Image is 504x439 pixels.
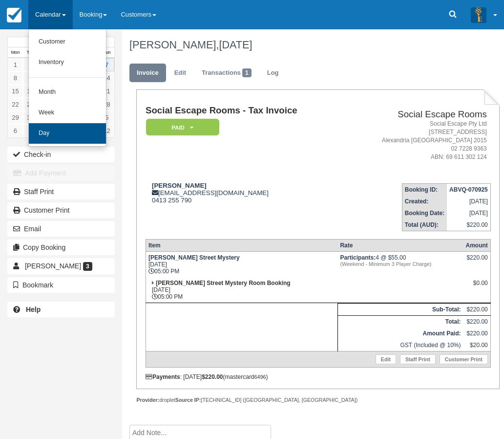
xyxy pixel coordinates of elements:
[23,111,38,124] a: 30
[7,221,115,237] button: Email
[449,186,488,193] strong: ABVQ-070925
[99,111,114,124] a: 5
[29,82,106,103] a: Month
[219,39,252,51] span: [DATE]
[7,147,115,162] button: Check-in
[7,258,115,274] a: [PERSON_NAME] 3
[23,58,38,71] a: 2
[402,196,447,207] th: Created:
[156,280,290,286] strong: [PERSON_NAME] Street Mystery Room Booking
[337,328,463,339] th: Amount Paid:
[99,85,114,98] a: 21
[23,85,38,98] a: 16
[8,47,23,58] th: Mon
[146,106,343,116] h1: Social Escape Rooms - Tax Invoice
[471,7,486,22] img: A3
[465,254,487,269] div: $220.00
[8,71,23,85] a: 8
[23,47,38,58] th: Tue
[129,39,493,51] h1: [PERSON_NAME],
[8,111,23,124] a: 29
[254,374,266,380] small: 6496
[447,219,490,231] td: $220.00
[337,315,463,328] th: Total:
[402,183,447,196] th: Booking ID:
[83,262,92,271] span: 3
[463,339,490,351] td: $20.00
[146,373,180,380] strong: Payments
[148,254,240,261] strong: [PERSON_NAME] Street Mystery
[376,354,396,364] a: Edit
[465,280,487,294] div: $0.00
[7,8,21,22] img: checkfront-main-nav-mini-logo.png
[175,397,201,403] strong: Source IP:
[146,239,337,251] th: Item
[99,98,114,111] a: 28
[146,251,337,277] td: [DATE] 05:00 PM
[7,277,115,293] button: Bookmark
[129,64,166,83] a: Invoice
[99,58,114,71] a: 7
[194,64,259,83] a: Transactions1
[447,196,490,207] td: [DATE]
[23,71,38,85] a: 9
[29,32,106,52] a: Customer
[402,207,447,219] th: Booking Date:
[463,315,490,328] td: $220.00
[463,328,490,339] td: $220.00
[28,29,106,147] ul: Calendar
[337,339,463,351] td: GST (Included @ 10%)
[7,202,115,218] a: Customer Print
[29,52,106,73] a: Inventory
[347,120,486,162] address: Social Escape Pty Ltd [STREET_ADDRESS] Alexandria [GEOGRAPHIC_DATA] 2015 02 7228 9363 ABN: 69 611...
[260,64,286,83] a: Log
[26,306,41,313] b: Help
[337,251,463,277] td: 4 @ $55.00
[440,354,488,364] a: Customer Print
[463,239,490,251] th: Amount
[99,124,114,137] a: 12
[340,254,376,261] strong: Participants
[402,219,447,231] th: Total (AUD):
[7,240,115,255] button: Copy Booking
[8,98,23,111] a: 22
[99,47,114,58] th: Sun
[25,262,81,270] span: [PERSON_NAME]
[146,373,491,380] div: : [DATE] (mastercard )
[8,124,23,137] a: 6
[8,58,23,71] a: 1
[202,373,223,380] strong: $220.00
[152,182,207,189] strong: [PERSON_NAME]
[337,303,463,315] th: Sub-Total:
[7,302,115,317] a: Help
[7,165,115,181] button: Add Payment
[23,124,38,137] a: 7
[136,396,500,404] div: droplet [TECHNICAL_ID] ([GEOGRAPHIC_DATA], [GEOGRAPHIC_DATA])
[146,118,216,136] a: Paid
[167,64,193,83] a: Edit
[29,123,106,144] a: Day
[340,261,461,267] em: (Weekend - Minimum 3 Player Charge)
[8,85,23,98] a: 15
[337,239,463,251] th: Rate
[242,68,252,77] span: 1
[400,354,436,364] a: Staff Print
[146,182,343,204] div: [EMAIL_ADDRESS][DOMAIN_NAME] 0413 255 790
[347,110,486,120] h2: Social Escape Rooms
[463,303,490,315] td: $220.00
[136,397,159,403] strong: Provider:
[99,71,114,85] a: 14
[146,119,219,136] em: Paid
[146,277,337,303] td: [DATE] 05:00 PM
[23,98,38,111] a: 23
[29,103,106,123] a: Week
[447,207,490,219] td: [DATE]
[7,184,115,199] a: Staff Print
